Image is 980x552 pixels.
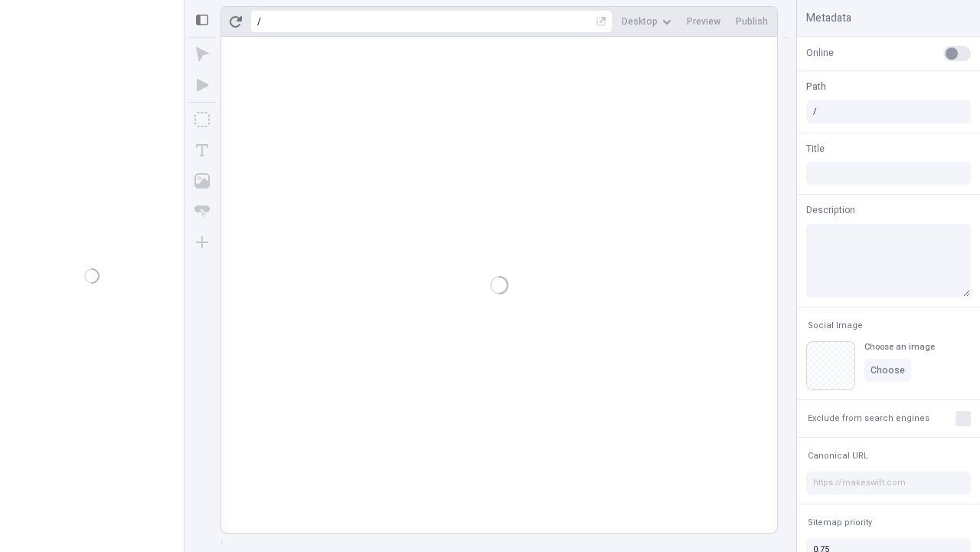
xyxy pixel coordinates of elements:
div: / [257,15,261,28]
span: Publish [736,15,768,28]
span: Path [806,80,826,94]
span: Social Image [808,320,863,331]
button: Publish [730,10,774,33]
span: Online [806,46,834,60]
span: Preview [687,15,720,28]
span: Title [806,142,825,156]
span: Description [806,203,855,217]
button: Exclude from search engines [805,409,933,428]
button: Text [188,136,216,164]
span: Sitemap priority [808,517,872,528]
div: Choose an image [864,341,935,353]
button: Sitemap priority [805,514,875,532]
button: Desktop [616,10,678,33]
button: Social Image [805,317,866,335]
input: https://makeswift.com [806,472,971,495]
button: Canonical URL [805,447,871,465]
span: Desktop [622,15,658,28]
span: Exclude from search engines [808,412,929,424]
button: Preview [681,10,727,33]
button: Button [188,198,216,225]
button: Box [188,106,216,133]
span: Canonical URL [808,450,868,462]
span: Choose [871,364,905,376]
button: Choose [864,359,911,382]
button: Image [188,167,216,195]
